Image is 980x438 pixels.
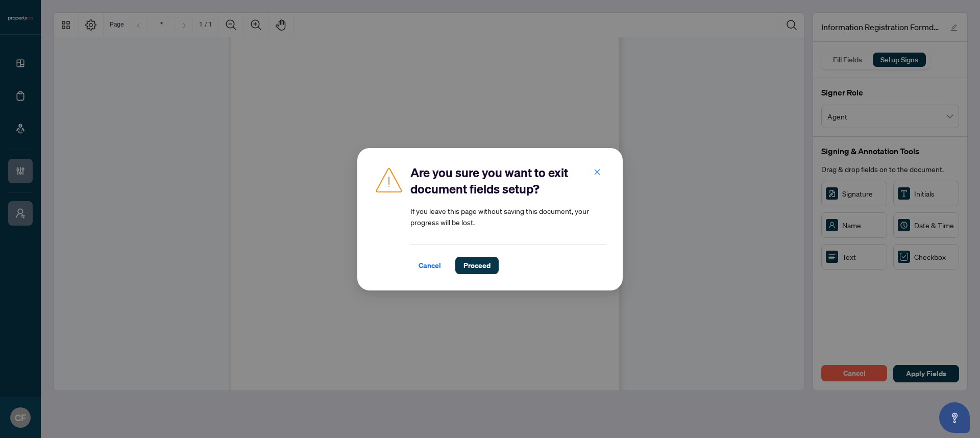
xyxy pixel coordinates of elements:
[455,257,499,274] button: Proceed
[594,168,601,175] span: close
[410,164,606,197] h2: Are you sure you want to exit document fields setup?
[463,257,491,274] span: Proceed
[410,257,449,274] button: Cancel
[410,205,606,228] article: If you leave this page without saving this document, your progress will be lost.
[419,257,441,274] span: Cancel
[939,402,970,433] button: Open asap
